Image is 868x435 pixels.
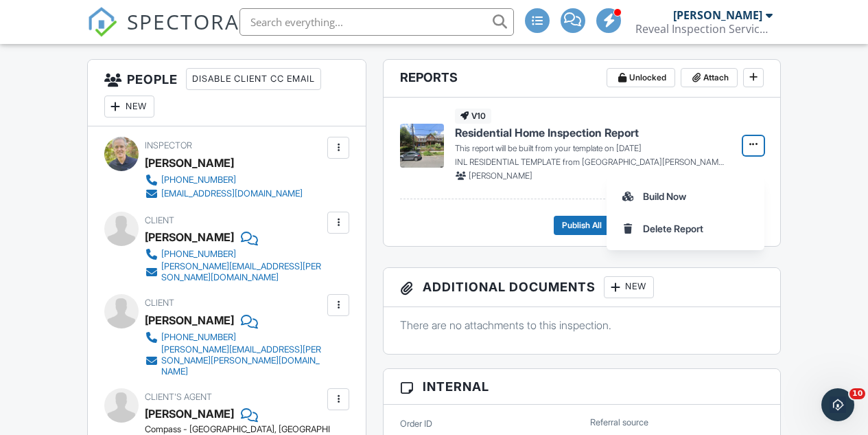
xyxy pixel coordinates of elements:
a: [PHONE_NUMBER] [145,247,325,261]
div: [PERSON_NAME] [145,310,234,331]
span: 10 [849,388,865,399]
span: Client [145,298,174,308]
span: Client [145,215,174,225]
div: [PHONE_NUMBER] [161,175,236,186]
p: There are no attachments to this inspection. [400,317,764,333]
a: [PERSON_NAME] [145,403,234,424]
div: New [604,276,654,298]
div: New [104,96,154,118]
a: [PHONE_NUMBER] [145,331,325,344]
a: [PHONE_NUMBER] [145,173,303,187]
label: Order ID [400,418,432,430]
h3: People [88,60,366,126]
a: SPECTORA [87,19,239,47]
h3: Additional Documents [384,268,780,307]
div: [PERSON_NAME] [673,8,762,22]
div: [EMAIL_ADDRESS][DOMAIN_NAME] [161,188,303,199]
span: Client's Agent [145,392,212,402]
div: Disable Client CC Email [186,68,321,90]
img: The Best Home Inspection Software - Spectora [87,7,117,37]
div: [PERSON_NAME] [145,153,234,173]
a: [EMAIL_ADDRESS][DOMAIN_NAME] [145,187,303,201]
div: Reveal Inspection Services, LLC [635,22,773,36]
h3: Internal [384,369,780,405]
span: Inspector [145,140,192,150]
div: [PHONE_NUMBER] [161,332,236,343]
div: [PERSON_NAME][EMAIL_ADDRESS][PERSON_NAME][PERSON_NAME][DOMAIN_NAME] [161,344,325,377]
a: [PERSON_NAME][EMAIL_ADDRESS][PERSON_NAME][PERSON_NAME][DOMAIN_NAME] [145,344,325,377]
div: [PERSON_NAME][EMAIL_ADDRESS][PERSON_NAME][DOMAIN_NAME] [161,261,325,283]
label: Referral source [590,416,648,429]
a: [PERSON_NAME][EMAIL_ADDRESS][PERSON_NAME][DOMAIN_NAME] [145,261,325,283]
input: Search everything... [239,8,514,36]
iframe: Intercom live chat [821,388,854,421]
div: [PERSON_NAME] [145,227,234,247]
span: SPECTORA [127,7,239,36]
div: [PHONE_NUMBER] [161,249,236,260]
